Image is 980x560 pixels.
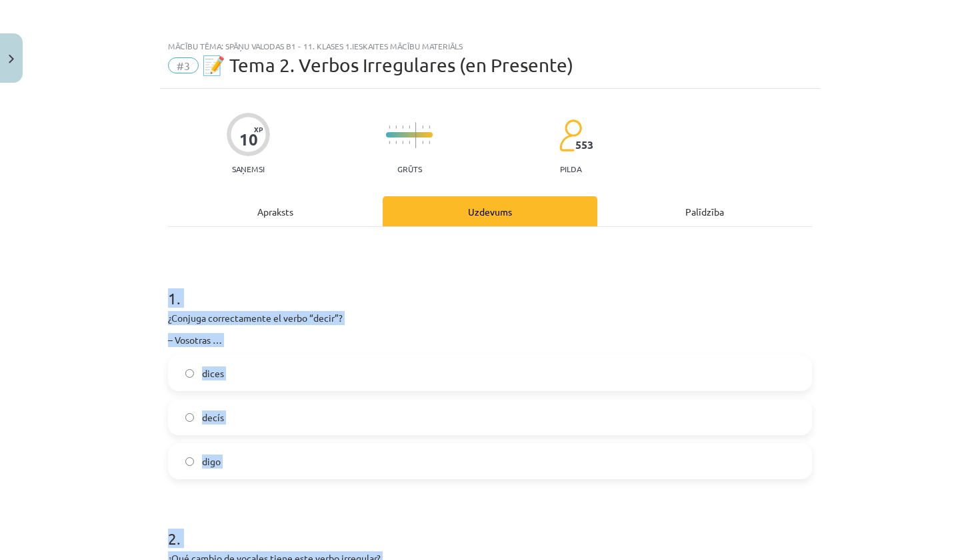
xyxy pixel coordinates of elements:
[395,141,397,144] img: icon-short-line-57e1e144782c952c97e751825c79c345078a6d821885a25fce030b3d8c18986b.svg
[395,125,397,129] img: icon-short-line-57e1e144782c952c97e751825c79c345078a6d821885a25fce030b3d8c18986b.svg
[429,125,430,129] img: icon-short-line-57e1e144782c952c97e751825c79c345078a6d821885a25fce030b3d8c18986b.svg
[559,119,582,152] img: students-c634bb4e5e11cddfef0936a35e636f08e4e9abd3cc4e673bd6f9a4125e45ecb1.svg
[168,311,812,325] p: ¿Conjuga correctamente el verbo “decir”?
[202,54,573,76] span: 📝 Tema 2. Verbos Irregulares (en Presente)
[383,196,597,226] div: Uzdevums
[575,139,593,151] span: 553
[168,333,812,347] p: – Vosotras …
[422,125,423,129] img: icon-short-line-57e1e144782c952c97e751825c79c345078a6d821885a25fce030b3d8c18986b.svg
[402,141,403,144] img: icon-short-line-57e1e144782c952c97e751825c79c345078a6d821885a25fce030b3d8c18986b.svg
[397,164,422,174] p: Grūts
[560,164,581,174] p: pilda
[597,196,812,226] div: Palīdzība
[185,457,194,466] input: digo
[389,141,390,144] img: icon-short-line-57e1e144782c952c97e751825c79c345078a6d821885a25fce030b3d8c18986b.svg
[168,57,199,73] span: #3
[409,141,410,144] img: icon-short-line-57e1e144782c952c97e751825c79c345078a6d821885a25fce030b3d8c18986b.svg
[422,141,423,144] img: icon-short-line-57e1e144782c952c97e751825c79c345078a6d821885a25fce030b3d8c18986b.svg
[429,141,430,144] img: icon-short-line-57e1e144782c952c97e751825c79c345078a6d821885a25fce030b3d8c18986b.svg
[168,41,812,51] div: Mācību tēma: Spāņu valodas b1 - 11. klases 1.ieskaites mācību materiāls
[168,196,383,226] div: Apraksts
[389,125,390,129] img: icon-short-line-57e1e144782c952c97e751825c79c345078a6d821885a25fce030b3d8c18986b.svg
[9,55,14,63] img: icon-close-lesson-0947bae3869378f0d4975bcd49f059093ad1ed9edebbc8119c70593378902aed.svg
[202,366,224,380] span: dices
[227,164,270,174] p: Saņemsi
[202,410,224,425] span: decís
[415,122,417,148] img: icon-long-line-d9ea69661e0d244f92f715978eff75569469978d946b2353a9bb055b3ed8787d.svg
[202,455,221,469] span: digo
[402,125,403,129] img: icon-short-line-57e1e144782c952c97e751825c79c345078a6d821885a25fce030b3d8c18986b.svg
[185,413,194,422] input: decís
[254,125,263,133] span: XP
[239,130,258,149] div: 10
[409,125,410,129] img: icon-short-line-57e1e144782c952c97e751825c79c345078a6d821885a25fce030b3d8c18986b.svg
[168,266,812,307] h1: 1 .
[168,506,812,547] h1: 2 .
[185,369,194,378] input: dices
